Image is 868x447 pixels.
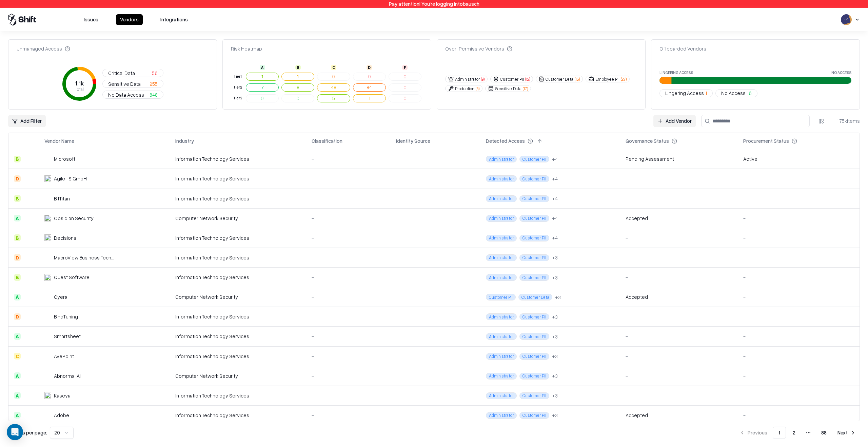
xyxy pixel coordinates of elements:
span: ( 3 ) [476,86,479,92]
a: Add Vendor [653,115,696,127]
div: Identity Source [396,137,430,144]
div: - [626,234,732,241]
div: Information Technology Services [175,313,301,320]
div: Risk Heatmap [231,45,262,52]
span: ( 17 ) [523,86,528,92]
button: 5 [317,94,350,102]
span: Administrator [486,373,517,380]
div: - [312,155,385,162]
div: Procurement Status [743,137,789,144]
span: ( 9 ) [481,76,485,82]
div: BitTitan [54,195,70,202]
button: Sensitive Data(17) [485,85,531,92]
div: - [743,175,854,182]
img: entra.microsoft.com [396,391,403,398]
span: Administrator [486,274,517,281]
div: + 3 [552,313,558,320]
span: Critical Data [108,70,135,77]
div: Unmanaged Access [17,45,70,52]
button: +3 [552,254,558,261]
div: + 3 [552,254,558,261]
img: AvePoint [44,353,51,359]
div: Information Technology Services [175,333,301,340]
span: Customer PII [519,313,549,320]
div: - [312,313,385,320]
button: Production(3) [445,85,482,92]
div: Information Technology Services [175,175,301,182]
div: - [743,392,854,399]
button: +3 [552,372,558,380]
div: - [312,254,385,261]
img: entra.microsoft.com [396,155,403,161]
div: - [312,274,385,281]
img: Obsidian Security [44,215,51,221]
img: entra.microsoft.com [396,273,403,280]
span: No Access [721,90,746,97]
button: 84 [353,83,386,92]
img: microsoft365.com [406,234,412,240]
img: microsoft365.com [406,411,412,418]
img: microsoft365.com [406,332,412,339]
div: - [743,195,854,202]
span: ( 15 ) [575,76,580,82]
button: Integrations [156,14,192,25]
div: Tier 1 [232,74,243,79]
img: BindTuning [44,313,51,320]
button: Administrator(9) [445,76,488,82]
span: Customer PII [519,392,549,399]
div: Computer Network Security [175,372,301,380]
button: +4 [552,215,558,222]
span: Customer PII [519,353,549,360]
div: - [626,353,732,360]
button: 7 [246,83,279,92]
div: - [312,293,385,300]
button: +3 [552,274,558,281]
button: 88 [816,427,832,439]
div: B [14,195,21,202]
div: - [312,353,385,360]
span: Administrator [486,313,517,320]
div: Tier 2 [232,84,243,90]
nav: pagination [735,427,860,439]
div: Kaseya [54,392,71,399]
div: Information Technology Services [175,195,301,202]
img: Adobe [44,412,51,419]
button: 1 [353,94,386,102]
div: Information Technology Services [175,234,301,241]
span: Customer PII [519,235,549,241]
button: 1 [246,73,279,81]
span: 255 [150,80,158,88]
div: Information Technology Services [175,155,301,162]
span: Administrator [486,254,517,261]
div: Adobe [54,412,69,419]
div: Obsidian Security [54,215,94,222]
div: C [14,353,21,359]
img: entra.microsoft.com [396,312,403,319]
button: +3 [552,333,558,340]
div: Information Technology Services [175,353,301,360]
div: + 4 [552,156,558,163]
span: Customer PII [519,333,549,340]
span: 56 [152,70,158,77]
div: Vendor Name [44,137,74,144]
span: Administrator [486,195,517,202]
div: + 4 [552,215,558,222]
img: entra.microsoft.com [396,372,403,378]
td: Active [738,149,860,169]
button: +3 [552,412,558,419]
div: - [312,412,385,419]
img: entra.microsoft.com [396,253,403,260]
span: Customer Data [518,294,552,300]
div: + 3 [552,333,558,340]
div: Cyera [54,293,67,300]
span: Administrator [486,156,517,162]
button: Add Filter [8,115,46,127]
div: - [626,274,732,281]
img: entra.microsoft.com [396,332,403,339]
button: Employee PII(27) [586,76,630,82]
div: Accepted [626,293,648,300]
button: Issues [80,14,102,25]
span: Sensitive Data [108,80,141,88]
div: AvePoint [54,353,74,360]
div: - [743,293,854,300]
